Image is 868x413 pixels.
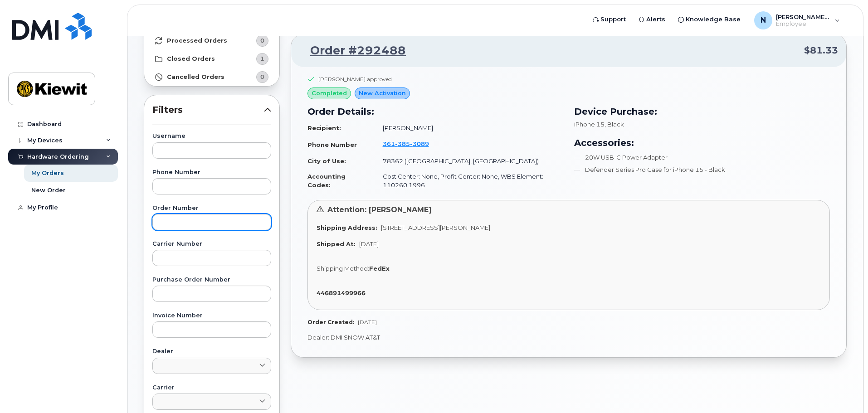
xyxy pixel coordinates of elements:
span: iPhone 15 [574,121,605,128]
h3: Order Details: [307,105,563,118]
label: Dealer [152,349,271,355]
td: Cost Center: None, Profit Center: None, WBS Element: 110260.1996 [375,169,563,193]
strong: Shipping Address: [317,224,377,231]
span: [DATE] [359,240,379,248]
td: [PERSON_NAME] [375,120,563,136]
span: 0 [260,73,264,81]
div: [PERSON_NAME] approved [318,75,392,83]
a: Alerts [632,10,672,29]
span: N [761,15,766,26]
a: 3613853089 [383,140,440,147]
a: Order #292488 [299,43,406,59]
span: Support [600,15,626,24]
span: 385 [395,140,410,147]
strong: Cancelled Orders [167,73,224,81]
td: 78362 ([GEOGRAPHIC_DATA], [GEOGRAPHIC_DATA]) [375,153,563,169]
span: New Activation [359,89,406,97]
span: Knowledge Base [686,15,741,24]
label: Invoice Number [152,313,271,319]
span: 0 [260,36,264,45]
strong: Shipped At: [317,240,356,248]
span: [STREET_ADDRESS][PERSON_NAME] [381,224,490,231]
label: Phone Number [152,170,271,175]
li: Defender Series Pro Case for iPhone 15 - Black [574,165,830,174]
label: Carrier Number [152,241,271,247]
span: Attention: [PERSON_NAME] [327,205,432,214]
h3: Accessories: [574,136,830,150]
span: 3089 [410,140,429,147]
strong: Processed Orders [167,37,227,44]
span: 1 [260,54,264,63]
span: Employee [776,20,830,28]
span: [PERSON_NAME].Ortiz1 [776,13,830,20]
strong: Phone Number [307,141,357,148]
a: Cancelled Orders0 [144,68,279,86]
label: Carrier [152,385,271,391]
label: Username [152,133,271,139]
span: Alerts [646,15,665,24]
iframe: Messenger Launcher [829,374,861,406]
strong: City of Use: [307,157,346,165]
span: Shipping Method: [317,265,369,272]
strong: Accounting Codes: [307,173,346,189]
label: Purchase Order Number [152,277,271,283]
span: , Black [605,121,624,128]
strong: 446891499966 [317,289,366,296]
a: Support [586,10,632,29]
strong: FedEx [369,265,390,272]
a: Processed Orders0 [144,32,279,50]
strong: Closed Orders [167,55,215,63]
a: Closed Orders1 [144,50,279,68]
div: Nancy.Ortiz1 [748,11,846,29]
a: 446891499966 [317,289,369,296]
span: [DATE] [358,319,377,326]
label: Order Number [152,205,271,211]
span: $81.33 [804,44,838,57]
a: Knowledge Base [672,10,747,29]
span: 361 [383,140,429,147]
p: Dealer: DMI SNOW AT&T [307,333,830,342]
h3: Device Purchase: [574,105,830,118]
li: 20W USB-C Power Adapter [574,153,830,162]
span: completed [312,89,347,97]
span: Filters [152,103,264,117]
strong: Recipient: [307,124,341,131]
strong: Order Created: [307,319,354,326]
